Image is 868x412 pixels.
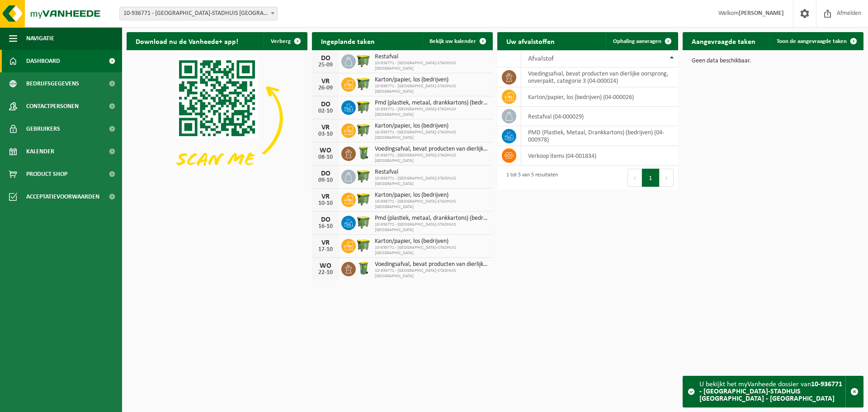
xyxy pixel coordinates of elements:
[497,32,564,50] h2: Uw afvalstoffen
[739,10,784,17] strong: [PERSON_NAME]
[699,376,845,407] div: U bekijkt het myVanheede dossier van
[26,50,60,72] span: Dashboard
[316,101,335,108] div: DO
[356,53,371,68] img: WB-1100-HPE-GN-51
[613,38,661,44] span: Ophaling aanvragen
[375,107,488,118] span: 10-936771 - [GEOGRAPHIC_DATA]-STADHUIS [GEOGRAPHIC_DATA]
[375,268,488,279] span: 10-936771 - [GEOGRAPHIC_DATA]-STADHUIS [GEOGRAPHIC_DATA]
[777,38,847,44] span: Toon de aangevraagde taken
[312,32,384,50] h2: Ingeplande taken
[316,124,335,131] div: VR
[375,146,488,153] span: Voedingsafval, bevat producten van dierlijke oorsprong, onverpakt, categorie 3
[356,237,371,253] img: WB-1100-HPE-GN-51
[606,32,677,50] a: Ophaling aanvragen
[375,99,488,107] span: Pmd (plastiek, metaal, drankkartons) (bedrijven)
[316,170,335,177] div: DO
[26,163,67,185] span: Product Shop
[375,153,488,164] span: 10-936771 - [GEOGRAPHIC_DATA]-STADHUIS [GEOGRAPHIC_DATA]
[375,76,488,84] span: Karton/papier, los (bedrijven)
[316,147,335,154] div: WO
[375,53,488,61] span: Restafval
[375,238,488,245] span: Karton/papier, los (bedrijven)
[119,7,278,20] span: 10-936771 - IMOG-STADHUIS HARELBEKE - HARELBEKE
[375,176,488,187] span: 10-936771 - [GEOGRAPHIC_DATA]-STADHUIS [GEOGRAPHIC_DATA]
[316,177,335,184] div: 09-10
[26,185,99,208] span: Acceptatievoorwaarden
[316,78,335,85] div: VR
[356,214,371,230] img: WB-1100-HPE-GN-51
[375,222,488,233] span: 10-936771 - [GEOGRAPHIC_DATA]-STADHUIS [GEOGRAPHIC_DATA]
[271,38,291,44] span: Verberg
[375,245,488,256] span: 10-936771 - [GEOGRAPHIC_DATA]-STADHUIS [GEOGRAPHIC_DATA]
[356,191,371,207] img: WB-1100-HPE-GN-51
[660,169,674,187] button: Next
[26,27,54,50] span: Navigatie
[316,108,335,114] div: 02-10
[699,381,842,403] strong: 10-936771 - [GEOGRAPHIC_DATA]-STADHUIS [GEOGRAPHIC_DATA] - [GEOGRAPHIC_DATA]
[375,123,488,130] span: Karton/papier, los (bedrijven)
[316,239,335,246] div: VR
[356,145,371,161] img: WB-0240-HPE-GN-51
[26,140,54,163] span: Kalender
[316,246,335,253] div: 17-10
[356,260,371,276] img: WB-0240-HPE-GN-51
[316,270,335,276] div: 22-10
[375,215,488,222] span: Pmd (plastiek, metaal, drankkartons) (bedrijven)
[429,38,476,44] span: Bekijk uw kalender
[356,122,371,137] img: WB-1100-HPE-GN-51
[26,118,60,140] span: Gebruikers
[627,169,642,187] button: Previous
[120,7,277,20] span: 10-936771 - IMOG-STADHUIS HARELBEKE - HARELBEKE
[127,32,247,50] h2: Download nu de Vanheede+ app!
[316,223,335,230] div: 16-10
[683,32,764,50] h2: Aangevraagde taken
[26,72,79,95] span: Bedrijfsgegevens
[521,87,678,107] td: karton/papier, los (bedrijven) (04-000026)
[316,216,335,223] div: DO
[356,76,371,91] img: WB-1100-HPE-GN-51
[375,169,488,176] span: Restafval
[521,146,678,166] td: verkoop items (04-001834)
[356,168,371,184] img: WB-1100-HPE-GN-51
[375,199,488,210] span: 10-936771 - [GEOGRAPHIC_DATA]-STADHUIS [GEOGRAPHIC_DATA]
[316,200,335,207] div: 10-10
[375,192,488,199] span: Karton/papier, los (bedrijven)
[264,32,307,50] button: Verberg
[316,131,335,137] div: 03-10
[26,95,79,118] span: Contactpersonen
[528,55,554,62] span: Afvalstof
[316,193,335,200] div: VR
[316,262,335,270] div: WO
[502,168,558,188] div: 1 tot 5 van 5 resultaten
[375,130,488,141] span: 10-936771 - [GEOGRAPHIC_DATA]-STADHUIS [GEOGRAPHIC_DATA]
[356,99,371,114] img: WB-1100-HPE-GN-51
[642,169,660,187] button: 1
[521,107,678,126] td: restafval (04-000029)
[316,62,335,68] div: 25-09
[521,67,678,87] td: voedingsafval, bevat producten van dierlijke oorsprong, onverpakt, categorie 3 (04-000024)
[375,261,488,268] span: Voedingsafval, bevat producten van dierlijke oorsprong, onverpakt, categorie 3
[375,61,488,71] span: 10-936771 - [GEOGRAPHIC_DATA]-STADHUIS [GEOGRAPHIC_DATA]
[316,55,335,62] div: DO
[316,85,335,91] div: 26-09
[521,126,678,146] td: PMD (Plastiek, Metaal, Drankkartons) (bedrijven) (04-000978)
[422,32,492,50] a: Bekijk uw kalender
[316,154,335,161] div: 08-10
[769,32,863,50] a: Toon de aangevraagde taken
[127,50,307,186] img: Download de VHEPlus App
[692,58,854,64] p: Geen data beschikbaar.
[375,84,488,95] span: 10-936771 - [GEOGRAPHIC_DATA]-STADHUIS [GEOGRAPHIC_DATA]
